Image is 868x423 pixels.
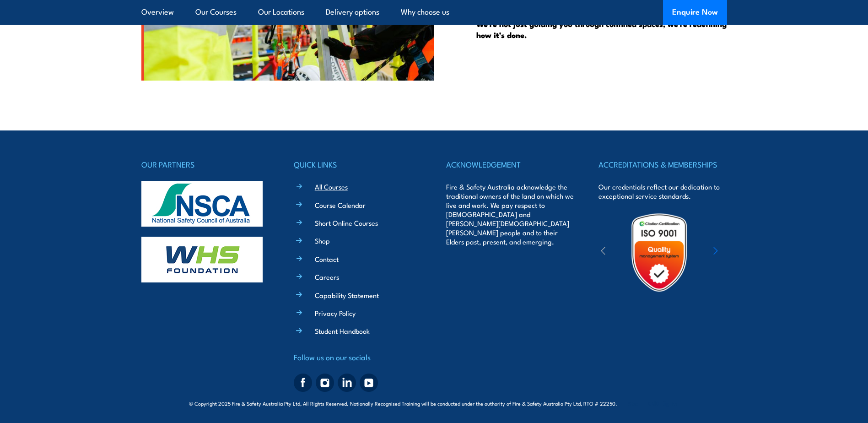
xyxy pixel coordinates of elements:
[315,218,378,228] a: Short Online Courses
[315,200,366,210] a: Course Calendar
[189,399,679,407] span: © Copyright 2025 Fire & Safety Australia Pty Ltd, All Rights Reserved. Nationally Recognised Trai...
[141,237,263,282] img: whs-logo-footer
[315,254,339,264] a: Contact
[315,326,370,336] a: Student Handbook
[315,236,330,245] a: Shop
[294,158,422,171] h4: QUICK LINKS
[598,182,727,201] p: Our credentials reflect our dedication to exceptional service standards.
[446,158,574,171] h4: ACKNOWLEDGEMENT
[628,400,679,407] span: Site:
[315,308,356,318] a: Privacy Policy
[619,212,699,293] img: Untitled design (19)
[446,182,574,246] p: Fire & Safety Australia acknowledge the traditional owners of the land on which we live and work....
[700,237,779,268] img: ewpa-logo
[141,158,270,171] h4: OUR PARTNERS
[315,272,339,282] a: Careers
[294,351,422,363] h4: Follow us on our socials
[598,158,727,171] h4: ACCREDITATIONS & MEMBERSHIPS
[476,18,727,41] strong: We’re not just guiding you through confined spaces; we’re redefining how it’s done.
[141,181,263,227] img: nsca-logo-footer
[315,182,348,191] a: All Courses
[647,398,679,407] a: KND Digital
[315,290,379,300] a: Capability Statement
